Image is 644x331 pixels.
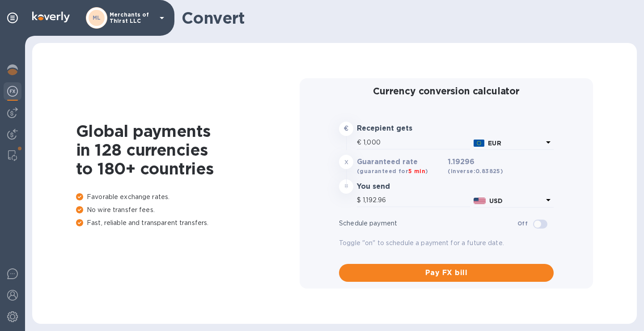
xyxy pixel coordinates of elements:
[408,168,425,174] span: 5 min
[76,205,300,215] p: No wire transfer fees.
[339,219,517,228] p: Schedule payment
[357,168,428,174] b: (guaranteed for )
[489,197,503,204] b: USD
[344,125,348,132] strong: €
[346,267,547,278] span: Pay FX bill
[357,136,363,149] div: €
[76,218,300,228] p: Fast, reliable and transparent transfers.
[448,158,503,176] h3: 1.19296
[76,192,300,202] p: Favorable exchange rates.
[357,158,444,166] h3: Guaranteed rate
[76,122,300,178] h1: Global payments in 128 currencies to 180+ countries
[357,124,444,133] h3: Recepient gets
[357,182,444,191] h3: You send
[363,194,470,207] input: Amount
[363,136,470,149] input: Amount
[488,140,501,147] b: EUR
[357,194,363,207] div: $
[32,12,70,22] img: Logo
[339,155,353,169] div: x
[474,198,486,204] img: USD
[339,264,554,282] button: Pay FX bill
[7,86,18,97] img: Foreign exchange
[339,179,353,194] div: =
[4,9,21,27] div: Pin categories
[339,238,554,248] p: Toggle "on" to schedule a payment for a future date.
[93,14,101,21] b: ML
[339,85,554,97] h2: Currency conversion calculator
[448,168,503,174] b: (inverse: 0.83825 )
[517,220,528,227] b: Off
[182,8,630,27] h1: Convert
[110,12,154,24] p: Merchants of Thirst LLC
